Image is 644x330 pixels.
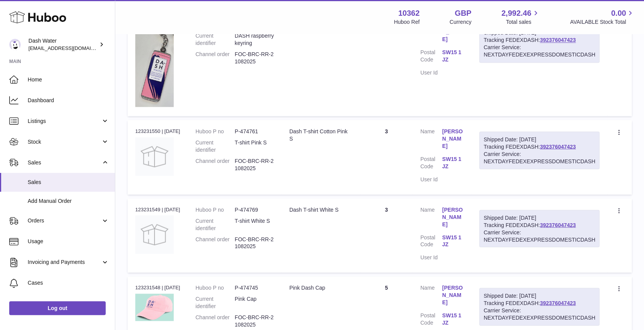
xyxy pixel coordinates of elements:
strong: 10362 [398,8,420,18]
img: no-photo.jpg [135,215,174,254]
dd: FOC-BRC-RR-21082025 [235,51,274,65]
dt: Channel order [196,235,235,250]
div: Dash Water [28,37,98,52]
dd: P-474745 [235,284,274,291]
td: 3 [360,120,413,194]
a: [PERSON_NAME] [442,128,464,149]
td: 3 [360,198,413,272]
div: Carrier Service: NEXTDAYFEDEXEXPRESSDOMESTICDASH [483,307,595,321]
dd: FOC-BRC-RR-21082025 [235,313,274,328]
img: 103621728050917.png [135,31,174,107]
a: Log out [9,301,106,315]
a: 392376047423 [540,300,576,306]
dt: Channel order [196,313,235,328]
div: Carrier Service: NEXTDAYFEDEXEXPRESSDOMESTICDASH [483,229,595,243]
dt: User Id [420,69,442,76]
div: Huboo Ref [394,18,420,26]
img: bea@dash-water.com [9,39,21,50]
span: Sales [28,159,101,166]
dt: Name [420,206,442,230]
a: [PERSON_NAME] [442,284,464,306]
dt: Huboo P no [196,128,235,135]
dd: FOC-BRC-RR-21082025 [235,157,274,172]
dt: Name [420,128,442,151]
dd: DASH raspberry keyring [235,32,274,47]
dd: P-474761 [235,128,274,135]
div: Carrier Service: NEXTDAYFEDEXEXPRESSDOMESTICDASH [483,150,595,165]
dt: Postal Code [420,155,442,172]
dt: Postal Code [420,312,442,328]
div: Dash T-shirt White S [289,206,352,213]
div: Pink Dash Cap [289,284,352,291]
dt: Current identifier [196,32,235,47]
a: SW15 1JZ [442,234,464,248]
a: 392376047423 [540,143,576,149]
div: Shipped Date: [DATE] [483,214,595,221]
dt: Huboo P no [196,284,235,291]
dt: Current identifier [196,295,235,310]
a: SW15 1JZ [442,312,464,326]
dd: T-shirt White S [235,217,274,232]
a: SW15 1JZ [442,155,464,170]
span: Dashboard [28,97,109,104]
span: Add Manual Order [28,197,109,205]
dt: Current identifier [196,139,235,153]
span: 0.00 [611,8,626,18]
dd: T-shirt Pink S [235,139,274,153]
span: Invoicing and Payments [28,259,101,266]
span: Total sales [506,18,540,26]
span: Usage [28,238,109,245]
div: Tracking FEDEXDASH: [479,25,599,63]
dd: FOC-BRC-RR-21082025 [235,235,274,250]
img: 103621728056617.png [135,294,174,321]
a: 0.00 AVAILABLE Stock Total [570,8,635,26]
td: 15 [360,13,413,116]
span: Sales [28,179,109,186]
span: Stock [28,138,101,146]
span: AVAILABLE Stock Total [570,18,635,26]
dt: Postal Code [420,49,442,65]
span: Cases [28,279,109,287]
dt: Name [420,284,442,308]
span: Listings [28,118,101,125]
span: Home [28,76,109,83]
dt: Channel order [196,157,235,172]
div: Carrier Service: NEXTDAYFEDEXEXPRESSDOMESTICDASH [483,44,595,58]
a: [PERSON_NAME] [442,206,464,228]
dt: Channel order [196,51,235,65]
dt: Current identifier [196,217,235,232]
dt: User Id [420,254,442,261]
div: Currency [450,18,471,26]
a: 392376047423 [540,222,576,228]
div: 123231548 | [DATE] [135,284,180,291]
span: [EMAIL_ADDRESS][DOMAIN_NAME] [28,45,113,51]
img: no-photo.jpg [135,137,174,176]
div: Tracking FEDEXDASH: [479,288,599,325]
a: SW15 1JZ [442,49,464,63]
dd: P-474769 [235,206,274,213]
div: Shipped Date: [DATE] [483,136,595,143]
div: 123231549 | [DATE] [135,206,180,213]
span: 2,992.46 [501,8,531,18]
dd: Pink Cap [235,295,274,310]
a: 392376047423 [540,37,576,43]
div: 123231550 | [DATE] [135,128,180,134]
dt: Postal Code [420,234,442,250]
dt: User Id [420,176,442,183]
a: 2,992.46 Total sales [501,8,540,26]
strong: GBP [455,8,471,18]
div: Dash T-shirt Cotton Pink S [289,128,352,142]
span: Orders [28,217,101,224]
div: Tracking FEDEXDASH: [479,210,599,247]
dt: Huboo P no [196,206,235,213]
div: Tracking FEDEXDASH: [479,131,599,169]
div: Shipped Date: [DATE] [483,292,595,299]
